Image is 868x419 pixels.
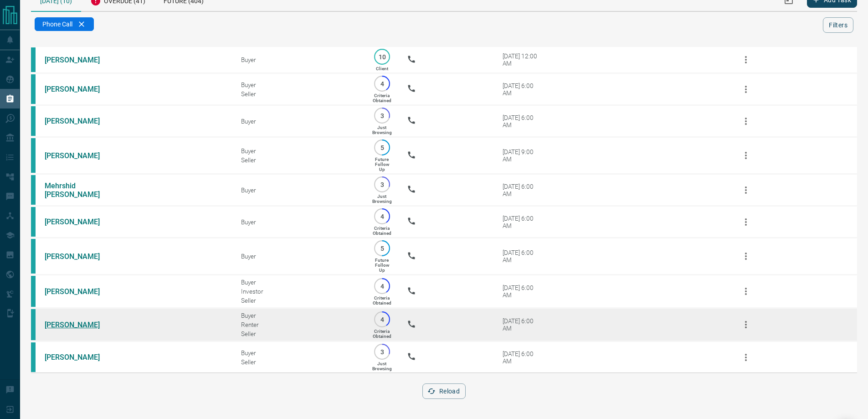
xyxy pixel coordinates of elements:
[31,106,36,136] div: condos.ca
[241,186,357,194] div: Buyer
[45,252,113,261] a: [PERSON_NAME]
[31,175,36,205] div: condos.ca
[241,349,357,357] div: Buyer
[241,147,357,155] div: Buyer
[379,245,385,252] p: 5
[503,52,541,67] div: [DATE] 12:00 AM
[373,329,391,339] p: Criteria Obtained
[45,117,113,125] a: [PERSON_NAME]
[379,213,385,220] p: 4
[31,74,36,104] div: condos.ca
[45,321,113,329] a: [PERSON_NAME]
[45,85,113,93] a: [PERSON_NAME]
[241,288,357,295] div: Investor
[372,194,392,204] p: Just Browsing
[241,312,357,319] div: Buyer
[241,297,357,304] div: Seller
[45,217,113,226] a: [PERSON_NAME]
[42,21,72,28] span: Phone Call
[373,295,391,305] p: Criteria Obtained
[372,125,392,135] p: Just Browsing
[379,80,385,87] p: 4
[31,207,36,237] div: condos.ca
[241,279,357,286] div: Buyer
[379,53,385,60] p: 10
[241,358,357,366] div: Seller
[241,81,357,88] div: Buyer
[241,321,357,328] div: Renter
[503,215,541,229] div: [DATE] 6:00 AM
[31,309,36,340] div: condos.ca
[45,56,113,64] a: [PERSON_NAME]
[241,330,357,337] div: Seller
[379,112,385,119] p: 3
[373,226,391,236] p: Criteria Obtained
[503,249,541,264] div: [DATE] 6:00 AM
[503,183,541,197] div: [DATE] 6:00 AM
[379,144,385,151] p: 5
[241,56,357,63] div: Buyer
[375,258,389,273] p: Future Follow Up
[45,353,113,362] a: [PERSON_NAME]
[823,17,853,33] button: Filters
[379,348,385,355] p: 3
[373,93,391,103] p: Criteria Obtained
[241,253,357,260] div: Buyer
[45,151,113,160] a: [PERSON_NAME]
[503,350,541,365] div: [DATE] 6:00 AM
[31,47,36,72] div: condos.ca
[241,118,357,125] div: Buyer
[372,361,392,371] p: Just Browsing
[503,284,541,299] div: [DATE] 6:00 AM
[503,148,541,163] div: [DATE] 9:00 AM
[241,156,357,164] div: Seller
[379,316,385,323] p: 4
[31,342,36,372] div: condos.ca
[379,181,385,188] p: 3
[422,383,466,399] button: Reload
[503,114,541,129] div: [DATE] 6:00 AM
[31,276,36,307] div: condos.ca
[375,157,389,172] p: Future Follow Up
[241,90,357,98] div: Seller
[376,66,388,71] p: Client
[35,17,94,31] div: Phone Call
[31,239,36,274] div: condos.ca
[503,317,541,332] div: [DATE] 6:00 AM
[45,287,113,296] a: [PERSON_NAME]
[379,283,385,290] p: 4
[45,181,113,199] a: Mehrshid [PERSON_NAME]
[503,82,541,97] div: [DATE] 6:00 AM
[241,218,357,226] div: Buyer
[31,138,36,173] div: condos.ca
